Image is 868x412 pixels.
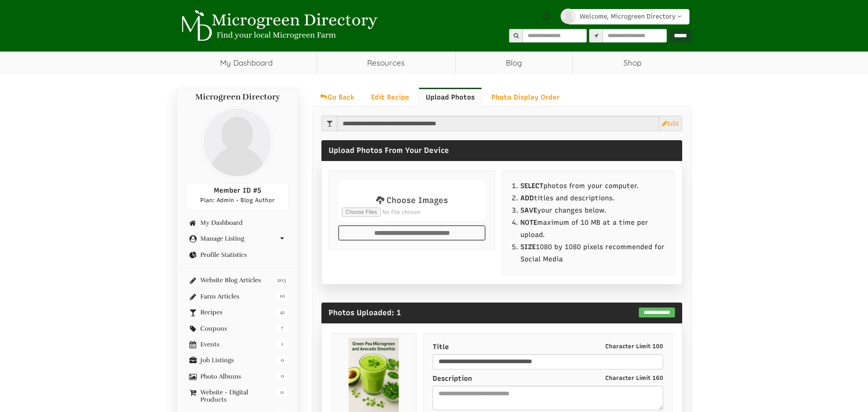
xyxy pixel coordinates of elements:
a: Welcome, Microgreen Directory [568,9,689,24]
li: your changes below. [520,204,665,217]
b: NOTE [520,218,537,227]
span: Plan: Admin - Blog Author [200,197,275,204]
a: Profile Statistics [186,251,289,258]
a: Go Back [312,88,362,107]
a: 0 Photo Albums [186,373,289,380]
strong: SIZE [520,243,536,251]
b: SAVE [520,206,537,214]
a: Shop [573,52,692,74]
img: Microgreen Directory [176,10,380,42]
img: profile-profile-holder.png [561,9,576,24]
a: Edit [662,120,679,128]
a: Manage Listing [186,235,289,242]
span: 203 [274,276,289,284]
li: photos from your computer. [520,180,665,192]
a: 1 Events [186,341,289,348]
a: Upload Photos [419,88,482,107]
b: ADD [520,194,534,202]
span: 11 [275,388,289,397]
label: Description [433,374,663,384]
a: 0 Job Listings [186,357,289,364]
a: My Dashboard [186,219,289,226]
span: 7 [275,325,289,333]
span: 41 [275,308,289,317]
span: Photos Uploaded: 1 [329,308,401,317]
li: 1080 by 1080 pixels recommended for Social Media [520,241,665,265]
img: profile-profile-holder.png [201,106,274,179]
small: Character Limit 160 [605,374,663,382]
div: Upload Photos From Your Device [321,140,682,161]
h4: Microgreen Directory [186,93,289,102]
span: 0 [275,356,289,365]
label: Title [433,342,663,352]
a: My Dashboard [176,52,316,74]
b: SELECT [520,182,543,190]
span: 0 [275,373,289,381]
span: Member ID #5 [214,186,261,194]
a: Edit Recipe [364,88,416,107]
a: 203 Website Blog Articles [186,277,289,284]
a: 41 Recipes [186,309,289,316]
a: Resources [317,52,455,74]
li: maximum of 10 MB at a time per upload. [520,217,665,241]
a: 7 Coupons [186,325,289,332]
a: 11 Website - Digital Products [186,389,289,403]
a: 10 Farm Articles [186,293,289,300]
a: Blog [456,52,573,74]
span: 1 [275,341,289,349]
li: titles and descriptions. [520,192,665,204]
small: Character Limit 100 [605,342,663,350]
a: Photo Display Order [484,88,567,107]
span: 10 [275,293,289,301]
